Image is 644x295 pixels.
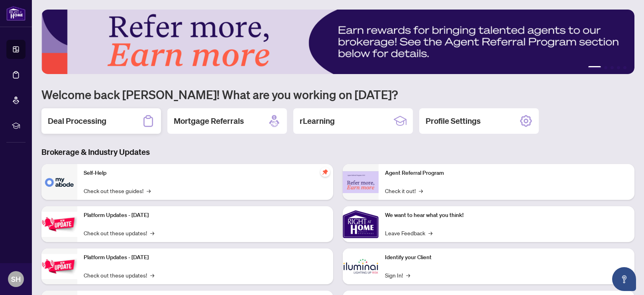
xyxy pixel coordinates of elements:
[406,271,410,279] span: →
[426,115,481,127] h2: Profile Settings
[343,206,379,242] img: We want to hear what you think!
[84,186,151,195] a: Check out these guides!→
[41,164,77,200] img: Self-Help
[150,229,154,237] span: →
[84,271,154,279] a: Check out these updates!→
[623,66,626,69] button: 5
[11,274,21,285] span: SH
[6,6,26,21] img: logo
[84,253,327,262] p: Platform Updates - [DATE]
[428,229,432,237] span: →
[385,211,628,220] p: We want to hear what you think!
[385,186,423,195] a: Check it out!→
[385,271,410,279] a: Sign In!→
[588,66,601,69] button: 1
[320,167,330,177] span: pushpin
[385,253,628,262] p: Identify your Client
[612,267,636,291] button: Open asap
[419,186,423,195] span: →
[84,211,327,220] p: Platform Updates - [DATE]
[611,66,614,69] button: 3
[150,271,154,279] span: →
[385,229,432,237] a: Leave Feedback→
[617,66,620,69] button: 4
[385,169,628,178] p: Agent Referral Program
[147,186,151,195] span: →
[41,10,634,74] img: Slide 0
[604,66,607,69] button: 2
[41,87,634,102] h1: Welcome back [PERSON_NAME]! What are you working on [DATE]?
[41,254,77,279] img: Platform Updates - July 8, 2025
[41,147,634,158] h3: Brokerage & Industry Updates
[84,229,154,237] a: Check out these updates!→
[174,115,244,127] h2: Mortgage Referrals
[343,171,379,193] img: Agent Referral Program
[41,212,77,237] img: Platform Updates - July 21, 2025
[84,169,327,178] p: Self-Help
[48,115,106,127] h2: Deal Processing
[300,115,335,127] h2: rLearning
[343,248,379,284] img: Identify your Client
